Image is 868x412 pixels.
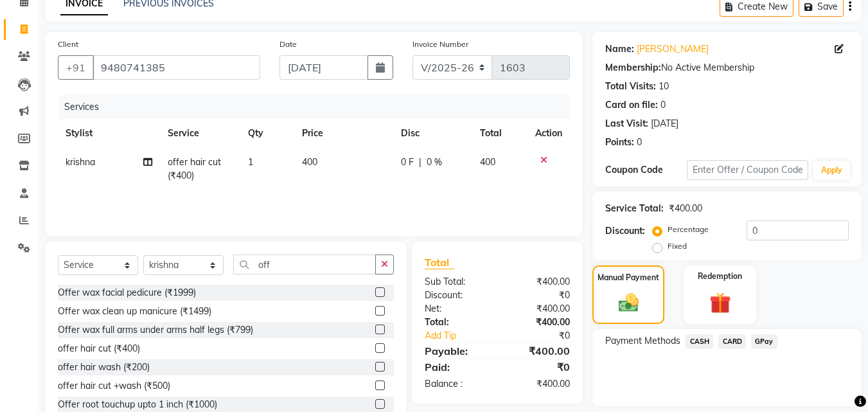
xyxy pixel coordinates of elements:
[58,379,170,393] div: offer hair cut +wash (₹500)
[497,359,580,375] div: ₹0
[698,271,742,282] label: Redemption
[497,316,580,329] div: ₹400.00
[401,156,414,169] span: 0 F
[160,119,240,148] th: Service
[240,119,294,148] th: Qty
[605,98,658,112] div: Card on file:
[718,334,746,349] span: CARD
[302,156,317,168] span: 400
[659,80,669,93] div: 10
[605,163,686,177] div: Coupon Code
[58,286,196,300] div: Offer wax facial pedicure (₹1999)
[751,334,777,349] span: GPay
[497,377,580,391] div: ₹400.00
[415,377,497,391] div: Balance :
[497,302,580,316] div: ₹400.00
[612,291,645,314] img: _cash.svg
[93,55,260,80] input: Search by Name/Mobile/Email/Code
[669,202,702,215] div: ₹400.00
[419,156,421,169] span: |
[412,39,468,50] label: Invoice Number
[58,398,217,411] div: Offer root touchup upto 1 inch (₹1000)
[168,156,221,181] span: offer hair cut (₹400)
[651,117,678,130] div: [DATE]
[415,316,497,329] div: Total:
[427,156,442,169] span: 0 %
[415,329,511,343] a: Add Tip
[637,42,709,56] a: [PERSON_NAME]
[58,39,78,50] label: Client
[686,334,713,349] span: CASH
[59,95,580,119] div: Services
[58,119,160,148] th: Stylist
[415,359,497,375] div: Paid:
[605,334,680,348] span: Payment Methods
[660,98,666,112] div: 0
[66,156,95,168] span: krishna
[605,61,849,75] div: No Active Membership
[497,289,580,302] div: ₹0
[233,255,376,274] input: Search or Scan
[605,224,645,238] div: Discount:
[58,305,211,318] div: Offer wax clean up manicure (₹1499)
[598,272,659,283] label: Manual Payment
[279,39,297,50] label: Date
[527,119,570,148] th: Action
[687,160,808,180] input: Enter Offer / Coupon Code
[415,275,497,289] div: Sub Total:
[637,136,642,149] div: 0
[472,119,528,148] th: Total
[497,275,580,289] div: ₹400.00
[668,240,687,252] label: Fixed
[58,342,140,355] div: offer hair cut (₹400)
[480,156,495,168] span: 400
[58,361,150,374] div: offer hair wash (₹200)
[393,119,472,148] th: Disc
[511,329,580,343] div: ₹0
[294,119,393,148] th: Price
[415,302,497,316] div: Net:
[248,156,253,168] span: 1
[703,290,738,316] img: _gift.svg
[58,323,253,337] div: Offer wax full arms under arms half legs (₹799)
[605,61,661,75] div: Membership:
[605,136,634,149] div: Points:
[605,80,656,93] div: Total Visits:
[605,117,648,130] div: Last Visit:
[813,161,850,180] button: Apply
[425,256,454,269] span: Total
[497,343,580,359] div: ₹400.00
[605,42,634,56] div: Name:
[415,289,497,302] div: Discount:
[668,224,709,235] label: Percentage
[415,343,497,359] div: Payable:
[58,55,94,80] button: +91
[605,202,664,215] div: Service Total:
